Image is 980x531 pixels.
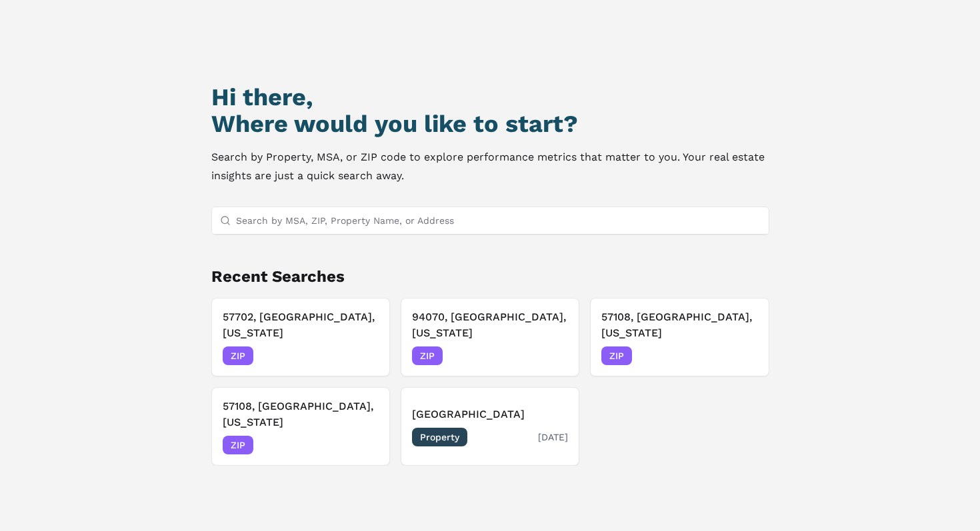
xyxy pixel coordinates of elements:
[412,346,443,365] span: ZIP
[211,266,769,287] h2: Recent Searches
[349,349,379,362] span: [DATE]
[728,349,758,362] span: [DATE]
[590,298,769,376] button: 57108, [GEOGRAPHIC_DATA], [US_STATE]ZIP[DATE]
[236,207,761,234] input: Search by MSA, ZIP, Property Name, or Address
[601,346,632,365] span: ZIP
[412,309,568,341] h3: 94070, [GEOGRAPHIC_DATA], [US_STATE]
[538,349,568,362] span: [DATE]
[223,346,253,365] span: ZIP
[211,387,390,466] button: 57108, [GEOGRAPHIC_DATA], [US_STATE]ZIP[DATE]
[223,309,379,341] h3: 57702, [GEOGRAPHIC_DATA], [US_STATE]
[223,436,253,454] span: ZIP
[223,398,379,430] h3: 57108, [GEOGRAPHIC_DATA], [US_STATE]
[211,298,390,376] button: 57702, [GEOGRAPHIC_DATA], [US_STATE]ZIP[DATE]
[401,387,579,466] button: [GEOGRAPHIC_DATA]Property[DATE]
[211,148,769,185] p: Search by Property, MSA, or ZIP code to explore performance metrics that matter to you. Your real...
[538,430,568,444] span: [DATE]
[412,428,467,446] span: Property
[349,438,379,452] span: [DATE]
[412,406,568,422] h3: [GEOGRAPHIC_DATA]
[211,84,769,111] h1: Hi there,
[601,309,757,341] h3: 57108, [GEOGRAPHIC_DATA], [US_STATE]
[211,111,769,137] h2: Where would you like to start?
[401,298,579,376] button: 94070, [GEOGRAPHIC_DATA], [US_STATE]ZIP[DATE]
